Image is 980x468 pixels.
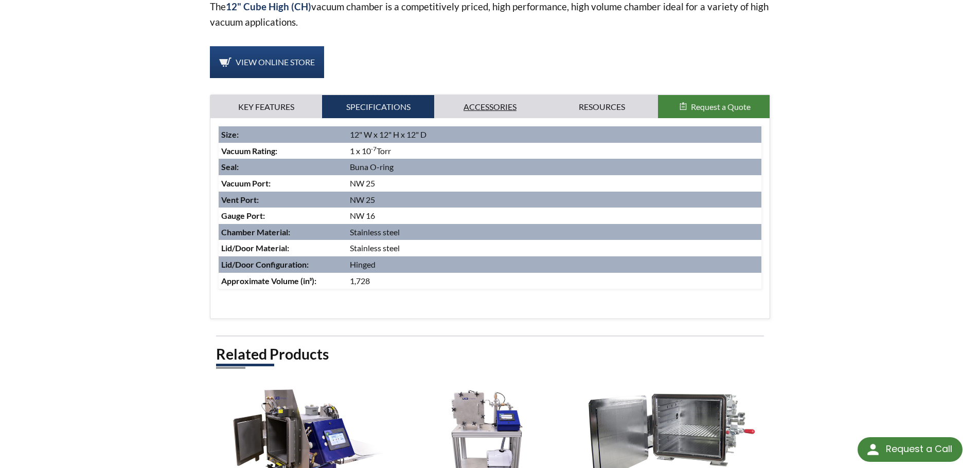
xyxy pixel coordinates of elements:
[219,256,347,273] td: :
[219,192,347,208] td: :
[226,1,311,12] strong: 12" Cube High (CH)
[219,126,347,143] td: :
[221,276,314,286] strong: Approximate Volume (in³)
[219,224,347,240] td: :
[221,195,257,204] strong: Vent Port
[221,243,287,253] strong: Lid/Door Material
[347,240,762,256] td: Stainless steel
[347,256,762,273] td: Hinged
[546,95,658,119] a: Resources
[221,146,275,156] strong: Vacuum Rating
[322,95,434,119] a: Specifications
[221,178,269,188] strong: Vacuum Port
[347,143,762,159] td: 1 x 10 Torr
[347,159,762,175] td: Buna O-ring
[219,175,347,192] td: :
[371,145,377,153] sup: -7
[216,345,764,364] h2: Related Products
[210,46,324,78] a: View Online Store
[219,159,347,175] td: :
[219,143,347,159] td: :
[219,208,347,224] td: :
[219,273,347,289] td: :
[658,95,770,119] button: Request a Quote
[858,437,963,462] div: Request a Call
[347,208,762,224] td: NW 16
[347,175,762,192] td: NW 25
[886,437,952,461] div: Request a Call
[347,224,762,240] td: Stainless steel
[221,211,263,220] strong: Gauge Port
[691,102,751,111] span: Request a Quote
[221,162,237,172] strong: Seal
[865,441,881,458] img: round button
[347,273,762,289] td: 1,728
[347,192,762,208] td: NW 25
[221,129,237,139] strong: Size
[236,57,315,67] span: View Online Store
[347,126,762,143] td: 12" W x 12" H x 12" D
[219,240,347,256] td: :
[221,259,307,269] strong: Lid/Door Configuration
[434,95,546,119] a: Accessories
[210,95,323,119] a: Key Features
[221,227,288,237] strong: Chamber Material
